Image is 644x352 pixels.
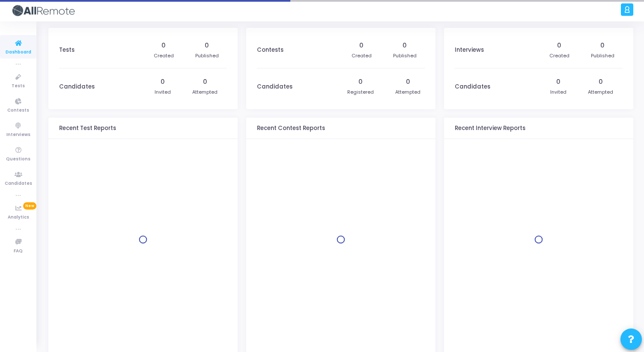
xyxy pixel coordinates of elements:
[205,41,209,50] div: 0
[591,52,614,59] div: Published
[257,47,283,53] h3: Contests
[358,77,363,86] div: 0
[550,89,566,96] div: Invited
[6,156,30,163] span: Questions
[257,125,325,132] h3: Recent Contest Reports
[600,41,605,50] div: 0
[161,77,165,86] div: 0
[192,89,218,96] div: Attempted
[14,248,23,255] span: FAQ
[588,89,613,96] div: Attempted
[549,52,569,59] div: Created
[155,89,171,96] div: Invited
[59,125,116,132] h3: Recent Test Reports
[556,77,561,86] div: 0
[12,83,25,90] span: Tests
[154,52,174,59] div: Created
[599,77,603,86] div: 0
[6,49,31,56] span: Dashboard
[8,214,29,221] span: Analytics
[359,41,364,50] div: 0
[257,83,292,90] h3: Candidates
[195,52,219,59] div: Published
[347,89,374,96] div: Registered
[6,131,30,139] span: Interviews
[557,41,561,50] div: 0
[23,202,36,210] span: New
[161,41,166,50] div: 0
[352,52,372,59] div: Created
[402,41,407,50] div: 0
[395,89,420,96] div: Attempted
[5,180,32,187] span: Candidates
[406,77,410,86] div: 0
[11,2,75,19] img: logo
[393,52,417,59] div: Published
[203,77,207,86] div: 0
[7,107,29,114] span: Contests
[59,83,95,90] h3: Candidates
[455,47,484,53] h3: Interviews
[455,125,525,132] h3: Recent Interview Reports
[455,83,490,90] h3: Candidates
[59,47,75,53] h3: Tests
